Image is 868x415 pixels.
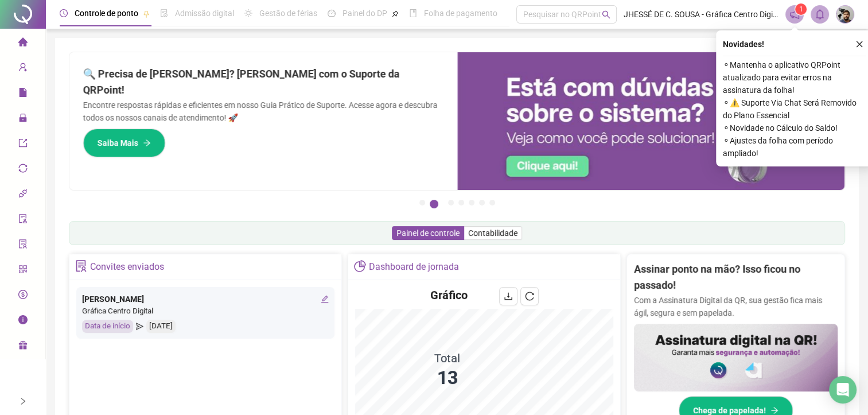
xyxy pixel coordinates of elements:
[18,209,28,232] span: audit
[489,200,495,205] button: 7
[829,376,857,404] div: Open Intercom Messenger
[90,257,164,277] div: Convites enviados
[723,96,866,122] span: ⚬ ⚠️ Suporte Via Chat Será Removido do Plano Essencial
[83,99,443,124] p: Encontre respostas rápidas e eficientes em nosso Guia Prático de Suporte. Acesse agora e descubra...
[602,10,610,19] span: search
[83,129,165,157] button: Saiba Mais
[634,261,838,294] h2: Assinar ponto na mão? Isso ficou no passado!
[18,234,28,257] span: solution
[624,8,779,21] span: JHESSÉ DE C. SOUSA - Gráfica Centro Digital
[60,9,68,17] span: clock-circle
[18,133,28,156] span: export
[136,320,143,333] span: send
[18,285,28,308] span: dollar
[448,200,454,205] button: 3
[409,9,417,17] span: book
[723,38,764,51] span: Novidades !
[430,200,438,208] button: 2
[143,10,150,17] span: pushpin
[18,158,28,181] span: sync
[799,5,803,13] span: 1
[18,108,28,131] span: lock
[18,259,28,282] span: qrcode
[504,292,513,301] span: download
[18,335,28,358] span: gift
[419,200,425,205] button: 1
[634,294,838,319] p: Com a Assinatura Digital da QR, sua gestão fica mais ágil, segura e sem papelada.
[175,9,234,18] span: Admissão digital
[723,122,866,134] span: ⚬ Novidade no Cálculo do Saldo!
[469,200,474,205] button: 5
[244,9,252,17] span: sun
[525,292,534,301] span: reload
[75,9,138,18] span: Controle de ponto
[19,397,27,405] span: right
[75,260,87,272] span: solution
[18,184,28,207] span: api
[634,324,838,391] img: banner%2F02c71560-61a6-44d4-94b9-c8ab97240462.png
[424,9,497,18] span: Folha de pagamento
[160,9,168,17] span: file-done
[458,200,464,205] button: 4
[259,9,317,18] span: Gestão de férias
[836,6,854,23] img: 21298
[770,406,779,414] span: arrow-right
[789,9,800,20] span: notification
[18,32,28,55] span: home
[396,228,460,238] span: Painel de controle
[82,305,329,317] div: Gráfica Centro Digital
[457,52,845,190] img: banner%2F0cf4e1f0-cb71-40ef-aa93-44bd3d4ee559.png
[342,9,387,18] span: Painel do DP
[143,139,151,147] span: arrow-right
[795,3,807,15] sup: 1
[18,83,28,106] span: file
[328,9,336,17] span: dashboard
[354,260,366,272] span: pie-chart
[855,40,863,48] span: close
[723,134,866,160] span: ⚬ Ajustes da folha com período ampliado!
[82,293,329,305] div: [PERSON_NAME]
[479,200,485,205] button: 6
[430,287,468,303] h4: Gráfico
[146,320,176,333] div: [DATE]
[18,57,28,80] span: user-add
[18,310,28,333] span: info-circle
[98,137,138,149] span: Saiba Mais
[723,59,866,96] span: ⚬ Mantenha o aplicativo QRPoint atualizado para evitar erros na assinatura da folha!
[468,228,517,238] span: Contabilidade
[321,295,329,303] span: edit
[369,257,459,277] div: Dashboard de jornada
[82,320,133,333] div: Data de início
[83,66,443,99] h2: 🔍 Precisa de [PERSON_NAME]? [PERSON_NAME] com o Suporte da QRPoint!
[392,10,399,17] span: pushpin
[815,9,825,20] span: bell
